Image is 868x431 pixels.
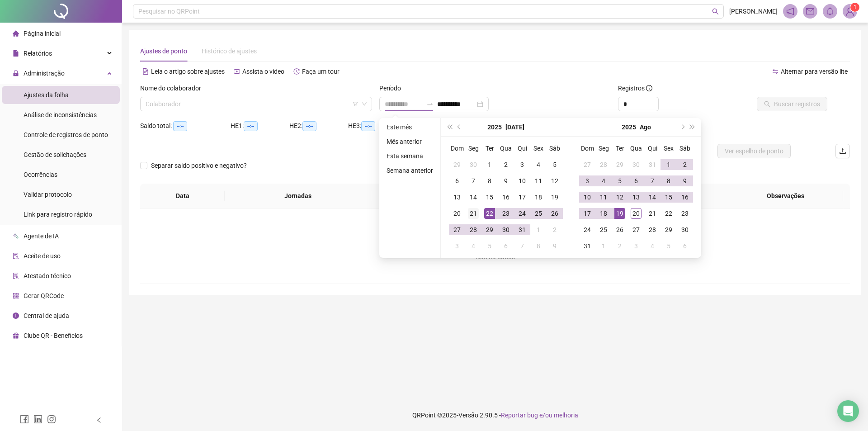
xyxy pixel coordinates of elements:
[717,144,791,158] button: Ver espelho de ponto
[481,222,498,238] td: 2025-07-29
[579,205,595,222] td: 2025-08-17
[140,184,225,208] th: Data
[547,140,563,156] th: Sáb
[757,97,827,111] button: Buscar registros
[24,272,71,279] span: Atestado técnico
[465,189,481,205] td: 2025-07-14
[549,224,560,235] div: 2
[582,208,593,219] div: 17
[663,224,674,235] div: 29
[595,156,612,173] td: 2025-07-28
[498,222,514,238] td: 2025-07-30
[452,208,462,219] div: 20
[348,121,407,131] div: HE 3:
[481,140,498,156] th: Ter
[595,205,612,222] td: 2025-08-18
[663,192,674,203] div: 15
[142,68,149,75] span: file-text
[598,192,609,203] div: 11
[13,273,19,279] span: solution
[24,70,65,77] span: Administração
[505,118,524,136] button: month panel
[151,252,839,262] div: Não há dados
[677,118,687,136] button: next-year
[449,140,465,156] th: Dom
[465,238,481,254] td: 2025-08-04
[24,50,52,57] span: Relatórios
[547,205,563,222] td: 2025-07-26
[13,253,19,259] span: audit
[679,224,690,235] div: 30
[452,159,462,170] div: 29
[225,184,371,208] th: Jornadas
[614,192,625,203] div: 12
[533,241,544,251] div: 8
[530,156,547,173] td: 2025-07-04
[677,205,693,222] td: 2025-08-23
[579,140,595,156] th: Dom
[628,173,644,189] td: 2025-08-06
[688,118,698,136] button: super-next-year
[598,159,609,170] div: 28
[679,159,690,170] div: 2
[122,399,868,431] footer: QRPoint © 2025 - 2.90.5 -
[426,100,434,108] span: swap-right
[379,83,407,93] label: Período
[614,175,625,186] div: 5
[24,332,83,339] span: Clube QR - Beneficios
[579,156,595,173] td: 2025-07-27
[517,241,528,251] div: 7
[514,140,530,156] th: Qui
[244,121,258,131] span: --:--
[598,224,609,235] div: 25
[140,47,187,55] span: Ajustes de ponto
[549,192,560,203] div: 19
[151,68,225,75] span: Leia o artigo sobre ajustes
[595,222,612,238] td: 2025-08-25
[647,192,658,203] div: 14
[468,208,479,219] div: 21
[371,184,462,208] th: Entrada 1
[24,191,72,198] span: Validar protocolo
[449,205,465,222] td: 2025-07-20
[498,140,514,156] th: Qua
[487,118,502,136] button: year panel
[644,205,660,222] td: 2025-08-21
[449,189,465,205] td: 2025-07-13
[612,140,628,156] th: Ter
[498,238,514,254] td: 2025-08-06
[24,30,61,37] span: Página inicial
[449,238,465,254] td: 2025-08-03
[647,175,658,186] div: 7
[13,313,19,319] span: info-circle
[631,224,642,235] div: 27
[13,30,19,37] span: home
[772,68,778,75] span: swap
[579,189,595,205] td: 2025-08-10
[481,156,498,173] td: 2025-07-01
[595,238,612,254] td: 2025-09-01
[465,156,481,173] td: 2025-06-30
[361,121,375,131] span: --:--
[660,140,677,156] th: Sex
[24,91,69,99] span: Ajustes da folha
[468,241,479,251] div: 4
[452,241,462,251] div: 3
[547,189,563,205] td: 2025-07-19
[484,241,495,251] div: 5
[628,238,644,254] td: 2025-09-03
[484,224,495,235] div: 29
[500,224,511,235] div: 30
[614,208,625,219] div: 19
[530,222,547,238] td: 2025-08-01
[644,140,660,156] th: Qui
[202,47,257,55] span: Histórico de ajustes
[533,192,544,203] div: 18
[530,205,547,222] td: 2025-07-25
[549,159,560,170] div: 5
[242,68,284,75] span: Assista o vídeo
[426,100,434,108] span: to
[679,192,690,203] div: 16
[530,173,547,189] td: 2025-07-11
[24,151,86,158] span: Gestão de solicitações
